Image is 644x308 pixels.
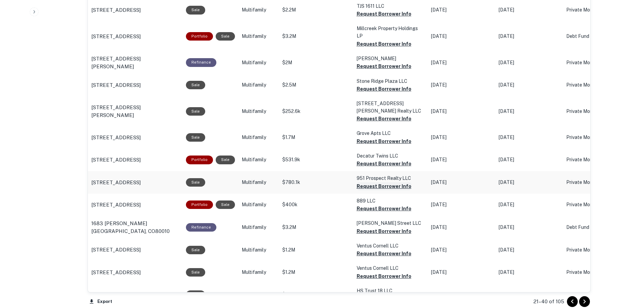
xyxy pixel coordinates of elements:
[357,62,411,70] button: Request Borrower Info
[357,40,411,48] button: Request Borrower Info
[566,33,620,40] p: Debt Fund
[357,77,424,85] p: Stone Ridge Plaza LLC
[91,201,141,209] p: [STREET_ADDRESS]
[282,81,350,89] p: $2.5M
[282,33,350,40] p: $3.2M
[357,2,424,10] p: TJS 1611 LLC
[357,160,411,168] button: Request Borrower Info
[216,200,235,209] div: Sale
[242,6,276,14] p: Multifamily
[186,290,205,299] div: Sale
[533,298,564,306] p: 21–40 of 105
[566,6,620,14] p: Private Money
[242,291,276,298] p: Multifamily
[431,179,492,186] p: [DATE]
[91,55,179,71] a: [STREET_ADDRESS][PERSON_NAME]
[216,156,235,164] div: Sale
[186,58,216,67] div: This loan purpose was for refinancing
[431,156,492,163] p: [DATE]
[566,179,620,186] p: Private Money
[357,152,424,160] p: Decatur Twins LLC
[357,250,411,258] button: Request Borrower Info
[216,32,235,41] div: Sale
[282,59,350,66] p: $2M
[242,179,276,186] p: Multifamily
[91,32,179,41] a: [STREET_ADDRESS]
[91,134,141,142] p: [STREET_ADDRESS]
[186,268,205,277] div: Sale
[357,25,424,40] p: Millcreek Property Holdings LP
[357,174,424,182] p: 951 Prospect Realty LLC
[499,201,559,208] p: [DATE]
[431,291,492,298] p: [DATE]
[566,108,620,115] p: Private Money
[91,246,179,254] a: [STREET_ADDRESS]
[357,242,424,250] p: Ventus Cornell LLC
[282,156,350,163] p: $531.9k
[566,291,620,298] p: Private Money
[566,134,620,141] p: Private Money
[499,33,559,40] p: [DATE]
[242,269,276,276] p: Multifamily
[499,134,559,141] p: [DATE]
[431,134,492,141] p: [DATE]
[282,134,350,141] p: $1.7M
[242,224,276,231] p: Multifamily
[357,182,411,190] button: Request Borrower Info
[282,246,350,254] p: $1.2M
[242,108,276,115] p: Multifamily
[186,107,205,116] div: Sale
[282,224,350,231] p: $3.2M
[357,227,411,235] button: Request Borrower Info
[579,296,590,307] button: Go to next page
[431,59,492,66] p: [DATE]
[566,269,620,276] p: Private Money
[91,179,179,187] a: [STREET_ADDRESS]
[88,297,114,307] button: Export
[357,85,411,93] button: Request Borrower Info
[357,219,424,227] p: [PERSON_NAME] Street LLC
[357,55,424,62] p: [PERSON_NAME]
[91,6,141,14] p: [STREET_ADDRESS]
[282,291,350,298] p: $117.6k
[91,201,179,209] a: [STREET_ADDRESS]
[499,224,559,231] p: [DATE]
[242,201,276,208] p: Multifamily
[242,81,276,89] p: Multifamily
[566,201,620,208] p: Private Money
[357,272,411,280] button: Request Borrower Info
[91,32,141,41] p: [STREET_ADDRESS]
[91,156,179,164] a: [STREET_ADDRESS]
[431,33,492,40] p: [DATE]
[186,223,216,232] div: This loan purpose was for refinancing
[499,291,559,298] p: [DATE]
[186,81,205,89] div: Sale
[499,81,559,89] p: [DATE]
[242,134,276,141] p: Multifamily
[282,269,350,276] p: $1.2M
[357,115,411,123] button: Request Borrower Info
[499,59,559,66] p: [DATE]
[242,33,276,40] p: Multifamily
[91,103,179,119] a: [STREET_ADDRESS][PERSON_NAME]
[499,179,559,186] p: [DATE]
[566,156,620,163] p: Private Money
[566,224,620,231] p: Debt Fund
[431,246,492,254] p: [DATE]
[567,296,578,307] button: Go to previous page
[566,246,620,254] p: Private Money
[431,6,492,14] p: [DATE]
[91,246,141,254] p: [STREET_ADDRESS]
[357,137,411,145] button: Request Borrower Info
[91,219,179,235] a: 1683 [PERSON_NAME][GEOGRAPHIC_DATA], CO80010
[186,133,205,142] div: Sale
[186,156,213,164] div: This is a portfolio loan with 2 properties
[91,291,179,299] a: 18 [PERSON_NAME], NY10952
[186,6,205,14] div: Sale
[186,178,205,187] div: Sale
[91,81,179,89] a: [STREET_ADDRESS]
[499,269,559,276] p: [DATE]
[431,81,492,89] p: [DATE]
